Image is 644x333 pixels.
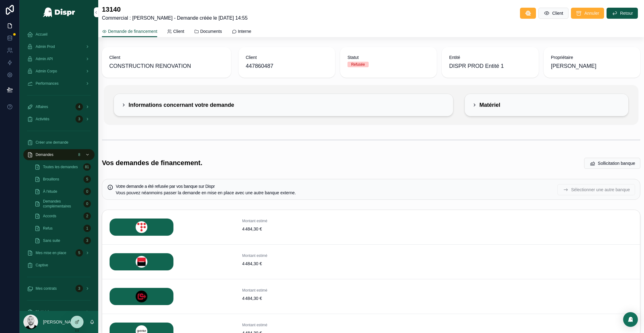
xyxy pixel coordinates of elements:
div: 81 [83,163,91,171]
a: Interne [232,26,251,38]
a: Activités3 [23,114,95,125]
div: 1 [83,225,91,232]
div: scrollable content [20,25,98,311]
span: Statut [347,54,429,60]
span: Accueil [36,32,48,37]
span: [PERSON_NAME] [551,62,596,70]
span: Commercial : [PERSON_NAME] - Demande créée le [DATE] 14:55 [102,14,248,22]
a: Matériel [23,306,95,317]
a: Accueil [23,29,95,40]
div: 5 [76,249,83,257]
span: Performances [36,81,59,86]
div: 3 [76,115,83,123]
h2: Matériel [479,101,500,109]
span: Interne [238,28,251,34]
a: Affaires4 [23,101,95,112]
span: Propriétaire [551,54,633,60]
button: Sollicitation banque [584,158,640,169]
div: 3 [76,285,83,292]
span: 4 484,30 € [242,261,367,267]
span: 447860487 [246,62,328,70]
span: Annuler [584,10,599,16]
span: Mes mise en place [36,250,66,255]
span: Vous pouvez néanmoins passer la demande en mise en place avec une autre banque externe. [116,190,296,195]
span: Créer une demande [36,140,68,145]
button: Retour [607,8,638,19]
img: App logo [43,7,76,17]
span: Admin API [36,56,53,61]
span: Demande de financement [108,28,157,34]
span: DISPR PROD Entité 1 [449,62,504,70]
div: 3 [83,237,91,244]
span: 4 484,30 € [242,226,367,232]
img: LEASECOM.png [110,219,173,236]
a: Admin Prod [23,41,95,52]
span: Sans suite [43,238,60,243]
button: Annuler [571,8,604,19]
a: À l'étude0 [31,186,95,197]
h1: Vos demandes de financement. [102,158,202,168]
h5: Votre demande a été refusée par vos banque sur Dispr [116,184,553,188]
a: Demandes complémentaires0 [31,198,95,209]
span: Admin Prod [36,44,55,49]
img: LOCAM.png [110,288,173,305]
span: À l'étude [43,189,57,194]
span: Client [246,54,328,60]
span: Documents [200,28,222,34]
a: Mes contrats3 [23,283,95,294]
span: Entité [449,54,531,60]
span: Brouillons [43,177,59,182]
a: Client [167,26,184,38]
a: Sans suite3 [31,235,95,246]
a: Accords2 [31,211,95,222]
span: Montant estimé [242,219,367,223]
div: Refusée [351,62,365,67]
a: Admin API [23,53,95,64]
span: Accords [43,214,56,219]
div: 8 [76,151,83,158]
a: Admin Corpo [23,66,95,77]
span: Demandes complémentaires [43,199,81,209]
a: Toutes les demandes81 [31,161,95,172]
div: 5 [83,176,91,183]
span: Captive [36,263,48,268]
a: Performances [23,78,95,89]
a: Brouillons5 [31,174,95,185]
span: 4 484,30 € [242,295,367,301]
span: Admin Corpo [36,69,57,74]
a: Créer une demande [23,137,95,148]
div: 2 [83,212,91,220]
a: Captive [23,260,95,271]
div: Vous pouvez néanmoins passer la demande en mise en place avec une autre banque externe. [116,190,553,196]
button: Client [538,8,568,19]
a: Documents [194,26,222,38]
span: Matériel [36,309,49,314]
p: [PERSON_NAME] [43,319,78,325]
a: Demande de financement [102,26,157,37]
a: Demandes8 [23,149,95,160]
h1: 13140 [102,5,248,14]
a: Refus1 [31,223,95,234]
span: Demandes [36,152,53,157]
img: FR.png [110,253,173,270]
span: Client [173,28,184,34]
span: Client [109,54,224,60]
div: 0 [83,188,91,195]
span: Montant estimé [242,253,367,258]
span: Refus [43,226,52,231]
a: Mes mise en place5 [23,247,95,258]
span: Toutes les demandes [43,165,78,169]
div: Open Intercom Messenger [623,312,638,327]
span: Montant estimé [242,288,367,293]
h2: Informations concernant votre demande [129,101,234,109]
div: 4 [76,103,83,110]
span: Retour [620,10,633,16]
span: Mes contrats [36,286,57,291]
span: Sollicitation banque [598,160,635,166]
span: Affaires [36,104,48,109]
div: 0 [83,200,91,207]
span: CONSTRUCTION RENOVATION [109,62,191,70]
span: Activités [36,117,49,122]
span: Client [552,10,563,16]
span: Montant estimé [242,323,367,327]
